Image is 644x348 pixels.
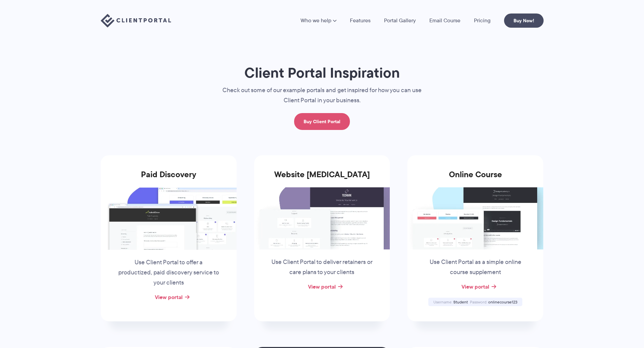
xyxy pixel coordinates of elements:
h3: Online Course [407,170,543,187]
h3: Website [MEDICAL_DATA] [254,170,390,187]
a: Who we help [301,18,336,23]
span: onlinecourse123 [488,299,517,305]
p: Check out some of our example portals and get inspired for how you can use Client Portal in your ... [209,85,435,106]
span: Password [470,299,487,305]
a: Portal Gallery [384,18,416,23]
a: View portal [308,283,336,291]
a: Pricing [474,18,491,23]
p: Use Client Portal to offer a productized, paid discovery service to your clients [117,258,220,288]
a: Buy Now! [504,14,544,28]
a: Email Course [429,18,460,23]
p: Use Client Portal as a simple online course supplement [424,257,527,277]
a: Buy Client Portal [294,113,350,130]
a: View portal [155,293,183,301]
h3: Paid Discovery [101,170,237,187]
span: Student [453,299,468,305]
p: Use Client Portal to deliver retainers or care plans to your clients [270,257,373,277]
a: View portal [461,283,489,291]
a: Features [350,18,371,23]
span: Username [433,299,452,305]
h1: Client Portal Inspiration [209,64,435,82]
